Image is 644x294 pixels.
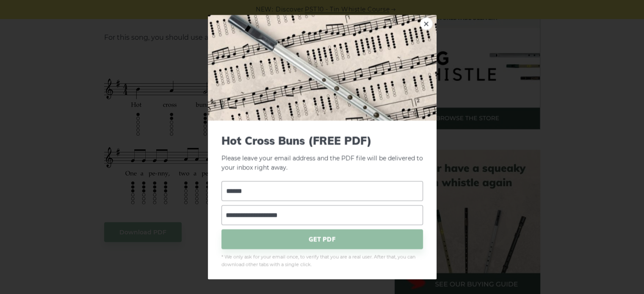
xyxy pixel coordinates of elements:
span: * We only ask for your email once, to verify that you are a real user. After that, you can downlo... [221,253,423,269]
span: GET PDF [221,229,423,249]
p: Please leave your email address and the PDF file will be delivered to your inbox right away. [221,134,423,173]
img: Tin Whistle Tab Preview [208,15,437,121]
span: Hot Cross Buns (FREE PDF) [221,134,423,147]
a: × [420,17,433,30]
